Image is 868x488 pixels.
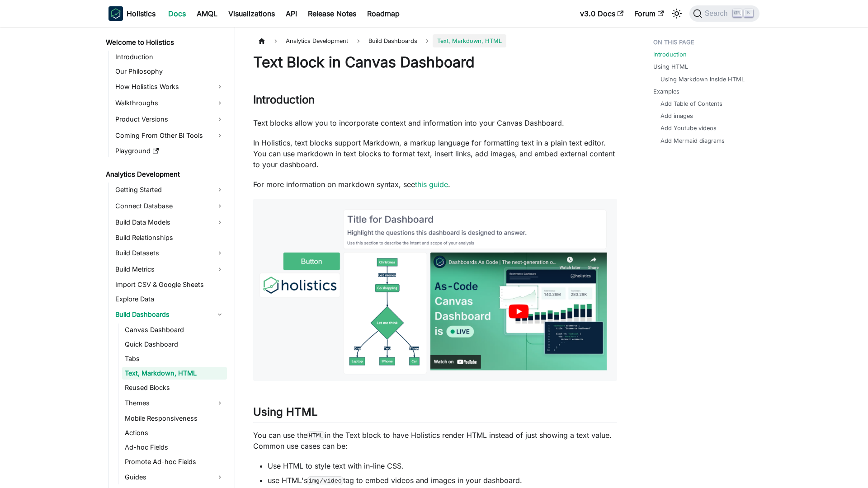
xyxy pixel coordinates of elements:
[113,307,227,322] a: Build Dashboards
[629,6,669,21] a: Forum
[660,124,717,132] a: Add Youtube videos
[575,6,629,21] a: v3.0 Docs
[122,427,227,439] a: Actions
[660,136,725,145] a: Add Mermaid diagrams
[113,215,227,230] a: Build Data Models
[253,34,270,47] a: Home page
[122,352,227,365] a: Tabs
[253,405,617,422] h2: Using HTML
[302,6,362,21] a: Release Notes
[702,9,733,18] span: Search
[253,53,617,71] h1: Text Block in Canvas Dashboard
[113,262,227,277] a: Build Metrics
[253,179,617,190] p: For more information on markdown syntax, see .
[744,9,753,17] kbd: K
[108,6,156,21] a: HolisticsHolistics
[122,441,227,454] a: Ad-hoc Fields
[122,455,227,468] a: Promote Ad-hoc Fields
[307,431,325,440] code: HTML
[670,6,684,21] button: Switch between dark and light mode (currently light mode)
[127,8,156,19] b: Holistics
[253,430,617,451] p: You can use the in the Text block to have Holistics render HTML instead of just showing a text va...
[268,460,617,471] li: Use HTML to style text with in-line CSS.
[113,293,227,305] a: Explore Data
[191,6,223,21] a: AMQL
[113,231,227,244] a: Build Relationships
[223,6,280,21] a: Visualizations
[268,475,617,486] li: use HTML's tag to embed videos and images in your dashboard.
[280,6,302,21] a: API
[253,93,617,110] h2: Introduction
[415,180,448,189] a: this guide
[122,381,227,394] a: Reused Blocks
[113,80,227,94] a: How Holistics Works
[122,367,227,380] a: Text, Markdown, HTML
[122,470,227,484] a: Guides
[113,65,227,78] a: Our Philosophy
[253,117,617,128] p: Text blocks allow you to incorporate context and information into your Canvas Dashboard.
[113,128,227,143] a: Coming From Other BI Tools
[364,34,422,47] span: Build Dashboards
[122,412,227,425] a: Mobile Responsiveness
[163,6,191,21] a: Docs
[660,112,693,120] a: Add images
[653,62,688,71] a: Using HTML
[108,6,123,21] img: Holistics
[113,278,227,291] a: Import CSV & Google Sheets
[653,87,679,96] a: Examples
[113,145,227,157] a: Playground
[122,396,227,410] a: Themes
[113,51,227,63] a: Introduction
[122,338,227,351] a: Quick Dashboard
[660,99,722,108] a: Add Table of Contents
[113,96,227,110] a: Walkthroughs
[689,5,759,22] button: Search (Ctrl+K)
[433,34,506,47] span: Text, Markdown, HTML
[103,168,227,181] a: Analytics Development
[113,112,227,127] a: Product Versions
[103,36,227,49] a: Welcome to Holistics
[253,199,617,381] img: reporting-intro-to-blocks-text-blocks
[113,183,227,197] a: Getting Started
[660,75,745,84] a: Using Markdown inside HTML
[362,6,405,21] a: Roadmap
[113,199,227,213] a: Connect Database
[253,34,617,47] nav: Breadcrumbs
[122,324,227,336] a: Canvas Dashboard
[253,137,617,170] p: In Holistics, text blocks support Markdown, a markup language for formatting text in a plain text...
[113,246,227,260] a: Build Datasets
[99,27,235,488] nav: Docs sidebar
[281,34,353,47] span: Analytics Development
[653,50,687,59] a: Introduction
[307,476,343,485] code: img/video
